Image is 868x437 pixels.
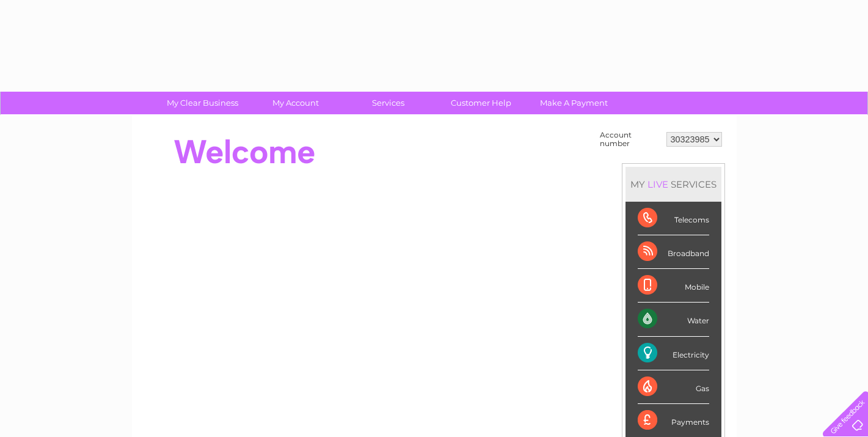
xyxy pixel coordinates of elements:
[645,178,671,190] div: LIVE
[638,202,709,235] div: Telecoms
[638,404,709,437] div: Payments
[638,370,709,404] div: Gas
[638,303,709,336] div: Water
[638,269,709,303] div: Mobile
[625,167,721,202] div: MY SERVICES
[597,128,663,151] td: Account number
[638,337,709,370] div: Electricity
[338,92,439,114] a: Services
[638,235,709,269] div: Broadband
[431,92,531,114] a: Customer Help
[152,92,253,114] a: My Clear Business
[245,92,346,114] a: My Account
[523,92,624,114] a: Make A Payment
